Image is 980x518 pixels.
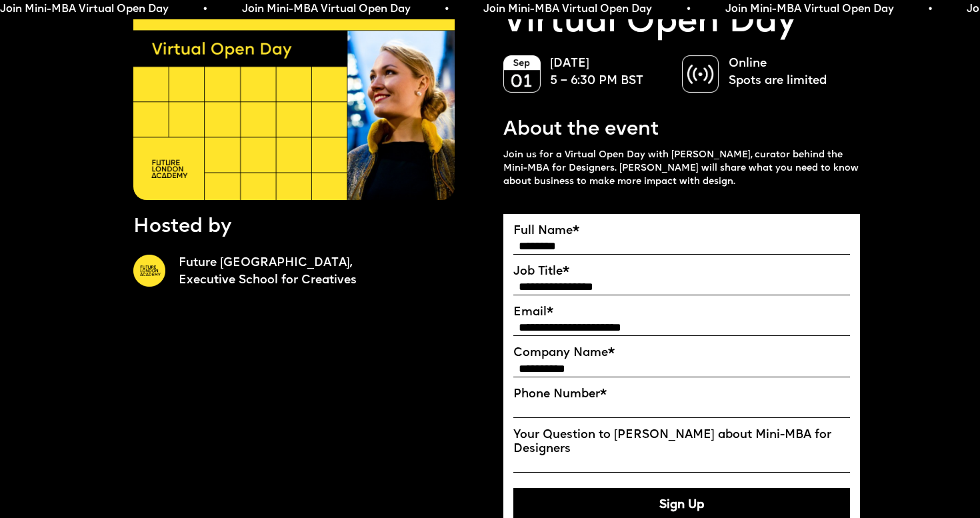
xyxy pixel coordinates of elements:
label: Company Name [513,346,850,360]
span: • [203,3,207,16]
label: Email [513,305,850,319]
span: • [445,3,449,16]
p: Join us for a Virtual Open Day with [PERSON_NAME], curator behind the Mini-MBA for Designers. [PE... [503,149,860,189]
p: Online Spots are limited [729,55,847,91]
a: Future [GEOGRAPHIC_DATA],Executive School for Creatives [179,255,490,290]
p: About the event [503,116,659,143]
span: • [928,3,932,16]
img: A yellow circle with Future London Academy logo [133,255,165,287]
label: Phone Number [513,387,850,401]
label: Full Name [513,224,850,238]
p: Hosted by [133,213,231,241]
p: [DATE] 5 – 6:30 PM BST [550,55,668,91]
span: • [687,3,691,16]
label: Your Question to [PERSON_NAME] about Mini-MBA for Designers [513,428,850,456]
label: Job Title [513,265,850,279]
